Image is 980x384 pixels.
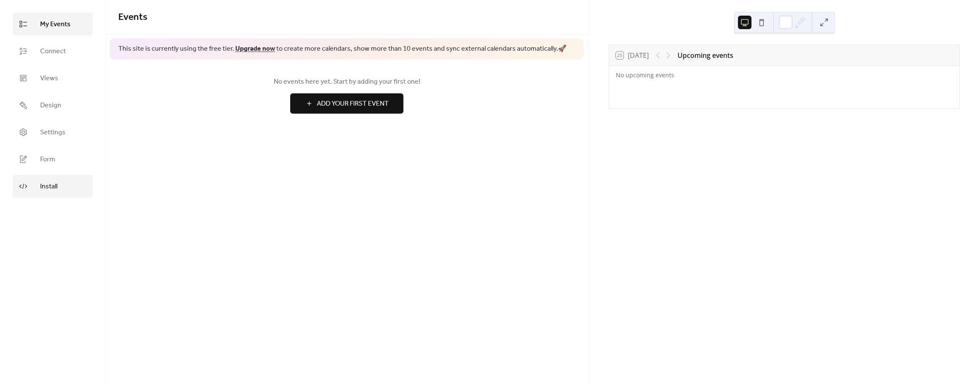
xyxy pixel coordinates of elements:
div: No upcoming events [616,71,776,79]
a: Upgrade now [235,42,275,55]
span: Views [40,74,58,84]
a: Form [13,148,93,171]
a: Connect [13,40,93,63]
span: Design [40,101,61,111]
button: Add Your First Event [290,93,403,114]
span: My Events [40,19,71,30]
span: Form [40,155,55,165]
span: Install [40,182,57,192]
a: Settings [13,121,93,144]
a: Design [13,94,93,117]
a: Add Your First Event [118,93,575,114]
span: Settings [40,128,65,138]
a: Views [13,67,93,90]
span: Events [118,8,147,27]
a: My Events [13,13,93,35]
span: Add Your First Event [317,99,389,109]
span: This site is currently using the free tier. to create more calendars, show more than 10 events an... [118,44,566,54]
span: No events here yet. Start by adding your first one! [118,77,575,87]
span: Connect [40,46,66,57]
a: Install [13,175,93,198]
div: Upcoming events [678,50,733,60]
